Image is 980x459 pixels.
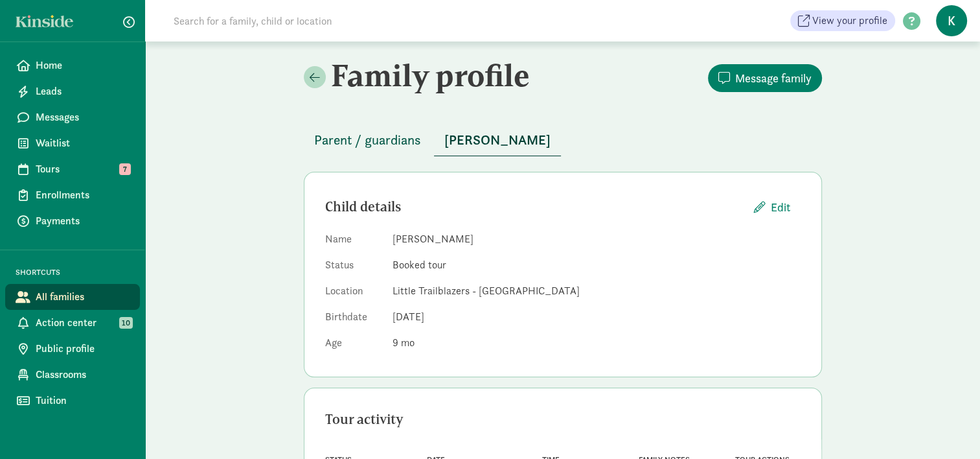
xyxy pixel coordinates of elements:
a: Leads [5,78,140,104]
a: Action center 10 [5,310,140,336]
span: K [936,5,967,36]
span: Public profile [36,341,130,357]
a: Home [5,53,140,78]
a: Parent / guardians [304,133,431,148]
span: 7 [119,163,131,175]
button: Edit [744,193,801,221]
a: Classrooms [5,362,140,388]
span: Leads [36,84,130,99]
span: Waitlist [36,135,130,151]
div: Tour activity [325,409,801,430]
a: Public profile [5,336,140,362]
a: Payments [5,208,140,234]
span: [PERSON_NAME] [444,130,551,150]
dt: Age [325,335,382,356]
dt: Birthdate [325,309,382,330]
span: Messages [36,110,130,125]
a: Waitlist [5,130,140,156]
span: Tuition [36,393,130,408]
a: Tours 7 [5,156,140,182]
span: Message family [735,69,812,87]
span: 10 [119,317,133,329]
span: View your profile [812,13,887,29]
span: Edit [771,198,790,216]
dt: Location [325,283,382,304]
span: Classrooms [36,367,130,383]
span: Home [36,58,130,73]
button: Message family [708,64,822,92]
a: View your profile [790,10,895,31]
iframe: Chat Widget [915,397,980,459]
a: Tuition [5,388,140,414]
span: [DATE] [393,310,424,324]
span: Parent / guardians [314,130,421,150]
span: Tours [36,161,130,177]
h2: Family profile [304,57,560,93]
dd: [PERSON_NAME] [393,231,801,247]
dd: Booked tour [393,257,801,273]
dt: Status [325,257,382,278]
span: Payments [36,213,130,229]
a: Messages [5,104,140,130]
span: All families [36,289,130,305]
span: Enrollments [36,187,130,203]
span: 9 [393,336,415,349]
dt: Name [325,231,382,252]
input: Search for a family, child or location [166,8,529,34]
div: Child details [325,196,744,217]
a: All families [5,284,140,310]
a: Enrollments [5,182,140,208]
a: [PERSON_NAME] [434,133,561,148]
dd: Little Trailblazers - [GEOGRAPHIC_DATA] [393,283,801,299]
button: Parent / guardians [304,124,431,156]
span: Action center [36,315,130,331]
button: [PERSON_NAME] [434,124,561,156]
